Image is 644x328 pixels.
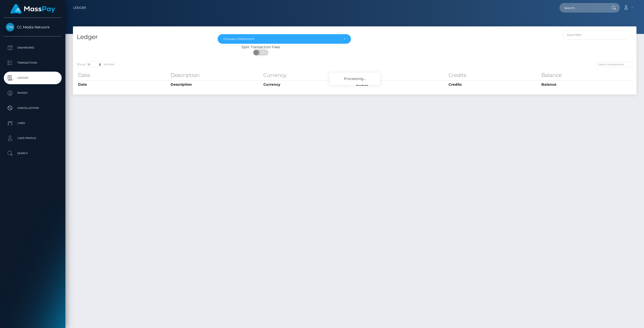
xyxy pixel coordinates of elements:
[6,59,60,67] p: Transactions
[4,147,62,160] a: Search
[4,87,62,99] a: Payees
[6,89,60,97] p: Payees
[6,134,60,142] p: User Profile
[4,132,62,145] a: User Profile
[77,62,114,67] label: Show entries
[6,150,60,157] p: Search
[4,25,62,29] span: CC Media Network
[262,80,355,88] th: Currency
[77,33,210,41] h4: Ledger
[73,44,449,50] div: Split Transaction Fees
[262,70,355,80] th: Currency
[6,119,60,127] p: Links
[330,73,380,85] div: Processing...
[4,102,62,114] a: Cancellations
[540,80,633,88] th: Balance
[4,72,62,84] a: Ledger
[10,4,55,14] img: MassPay Logo
[77,70,169,80] th: Date
[355,70,447,80] th: Debits
[447,70,540,80] th: Credits
[559,3,607,13] input: Search...
[540,70,633,80] th: Balance
[73,3,86,13] a: Ledger
[256,50,269,55] span: OFF
[6,74,60,82] p: Ledger
[447,80,540,88] th: Credits
[218,34,351,44] button: Choose a Statement
[355,80,447,88] th: Debits
[4,117,62,129] a: Links
[169,80,262,88] th: Description
[6,104,60,112] p: Cancellations
[6,44,60,52] p: Dashboard
[6,23,14,31] img: CC Media Network
[596,62,633,67] input: Search transactions
[223,37,339,41] div: Choose a Statement
[77,80,169,88] th: Date
[85,62,104,67] select: Showentries
[562,30,631,39] input: Date filter
[4,57,62,69] a: Transactions
[169,70,262,80] th: Description
[4,41,62,54] a: Dashboard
